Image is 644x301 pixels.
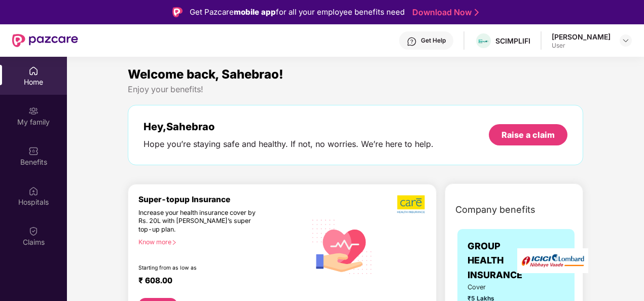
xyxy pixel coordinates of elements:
img: svg+xml;base64,PHN2ZyBpZD0iQ2xhaW0iIHhtbG5zPSJodHRwOi8vd3d3LnczLm9yZy8yMDAwL3N2ZyIgd2lkdGg9IjIwIi... [28,226,39,236]
img: Stroke [475,7,479,18]
div: User [552,42,611,50]
img: svg+xml;base64,PHN2ZyB4bWxucz0iaHR0cDovL3d3dy53My5vcmcvMjAwMC9zdmciIHhtbG5zOnhsaW5rPSJodHRwOi8vd3... [306,210,378,283]
div: Super-topup Insurance [138,195,306,204]
div: ₹ 608.00 [138,276,296,288]
img: svg+xml;base64,PHN2ZyBpZD0iSG9zcGl0YWxzIiB4bWxucz0iaHR0cDovL3d3dy53My5vcmcvMjAwMC9zdmciIHdpZHRoPS... [28,186,39,196]
img: New Pazcare Logo [12,34,78,47]
img: svg+xml;base64,PHN2ZyBpZD0iQmVuZWZpdHMiIHhtbG5zPSJodHRwOi8vd3d3LnczLm9yZy8yMDAwL3N2ZyIgd2lkdGg9Ij... [28,146,39,156]
span: Company benefits [455,203,535,217]
img: svg+xml;base64,PHN2ZyBpZD0iSGVscC0zMngzMiIgeG1sbnM9Imh0dHA6Ly93d3cudzMub3JnLzIwMDAvc3ZnIiB3aWR0aD... [407,36,417,47]
div: Raise a claim [502,129,555,140]
div: SCIMPLIFI [495,36,530,46]
span: Cover [468,282,504,292]
span: Welcome back, Sahebrao! [128,67,283,82]
img: Logo [172,7,183,17]
div: Enjoy your benefits! [128,84,583,95]
div: Starting from as low as [138,265,263,272]
img: svg+xml;base64,PHN2ZyBpZD0iSG9tZSIgeG1sbnM9Imh0dHA6Ly93d3cudzMub3JnLzIwMDAvc3ZnIiB3aWR0aD0iMjAiIG... [28,66,39,76]
img: insurerLogo [517,248,588,273]
img: transparent%20(1).png [476,37,491,45]
div: Get Help [421,36,446,45]
img: b5dec4f62d2307b9de63beb79f102df3.png [397,195,426,214]
strong: mobile app [234,7,276,17]
div: [PERSON_NAME] [552,32,611,42]
img: svg+xml;base64,PHN2ZyB3aWR0aD0iMjAiIGhlaWdodD0iMjAiIHZpZXdCb3g9IjAgMCAyMCAyMCIgZmlsbD0ibm9uZSIgeG... [28,106,39,116]
img: svg+xml;base64,PHN2ZyBpZD0iRHJvcGRvd24tMzJ4MzIiIHhtbG5zPSJodHRwOi8vd3d3LnczLm9yZy8yMDAwL3N2ZyIgd2... [622,36,630,45]
span: right [171,240,177,245]
div: Hope you’re staying safe and healthy. If not, no worries. We’re here to help. [144,139,434,149]
span: GROUP HEALTH INSURANCE [468,239,522,282]
div: Increase your health insurance cover by Rs. 20L with [PERSON_NAME]’s super top-up plan. [138,209,263,234]
div: Get Pazcare for all your employee benefits need [190,6,405,18]
div: Hey, Sahebrao [144,121,434,133]
a: Download Now [412,7,476,18]
div: Know more [138,238,300,245]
